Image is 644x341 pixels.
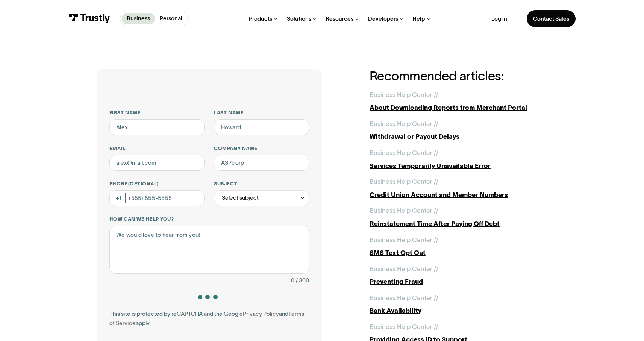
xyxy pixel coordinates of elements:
[533,15,569,23] div: Contact Sales
[155,13,187,24] a: Personal
[370,235,436,245] div: Business Help Center /
[370,148,436,158] div: Business Help Center /
[326,15,353,23] div: Resources
[370,161,547,171] div: Services Temporarily Unavailable Error
[370,132,547,141] div: Withdrawal or Payout Delays
[296,276,309,285] div: / 300
[214,109,309,116] label: Last name
[370,264,547,286] a: Business Help Center //Preventing Fraud
[436,177,438,186] div: /
[122,13,155,24] a: Business
[370,219,547,229] div: Reinstatement Time After Paying Off Debt
[243,311,279,317] a: Privacy Policy
[370,103,547,112] div: About Downloading Reports from Merchant Portal
[109,216,309,222] label: How can we help you?
[436,148,438,158] div: /
[436,322,438,332] div: /
[214,180,309,187] label: Subject
[214,155,309,171] input: ASPcorp
[412,15,425,23] div: Help
[370,69,547,83] h2: Recommended articles:
[370,119,436,129] div: Business Help Center /
[370,190,547,200] div: Credit Union Account and Member Numbers
[109,145,205,152] label: Email
[370,177,436,186] div: Business Help Center /
[527,10,576,27] a: Contact Sales
[249,15,272,23] div: Products
[214,119,309,135] input: Howard
[370,90,547,112] a: Business Help Center //About Downloading Reports from Merchant Portal
[128,181,159,186] span: (Optional)
[109,109,205,116] label: First name
[370,293,436,303] div: Business Help Center /
[370,293,547,315] a: Business Help Center //Bank Availability
[370,90,436,100] div: Business Help Center /
[109,155,205,171] input: alex@mail.com
[222,193,259,203] div: Select subject
[368,15,398,23] div: Developers
[287,15,311,23] div: Solutions
[109,190,205,206] input: (555) 555-5555
[68,14,110,23] img: Trustly Logo
[370,206,547,228] a: Business Help Center //Reinstatement Time After Paying Off Debt
[370,148,547,170] a: Business Help Center //Services Temporarily Unavailable Error
[370,248,547,258] div: SMS Text Opt Out
[370,119,547,141] a: Business Help Center //Withdrawal or Payout Delays
[370,177,547,199] a: Business Help Center //Credit Union Account and Member Numbers
[214,145,309,152] label: Company name
[370,206,436,215] div: Business Help Center /
[127,14,150,23] p: Business
[491,15,507,23] a: Log in
[370,322,436,332] div: Business Help Center /
[370,277,547,286] div: Preventing Fraud
[370,264,436,274] div: Business Help Center /
[160,14,182,23] p: Personal
[370,235,547,258] a: Business Help Center //SMS Text Opt Out
[436,119,438,129] div: /
[109,180,205,187] label: Phone
[109,119,205,135] input: Alex
[291,276,294,285] div: 0
[109,309,309,328] div: This site is protected by reCAPTCHA and the Google and apply.
[370,306,547,315] div: Bank Availability
[436,293,438,303] div: /
[436,206,438,215] div: /
[436,235,438,245] div: /
[436,90,438,100] div: /
[436,264,438,274] div: /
